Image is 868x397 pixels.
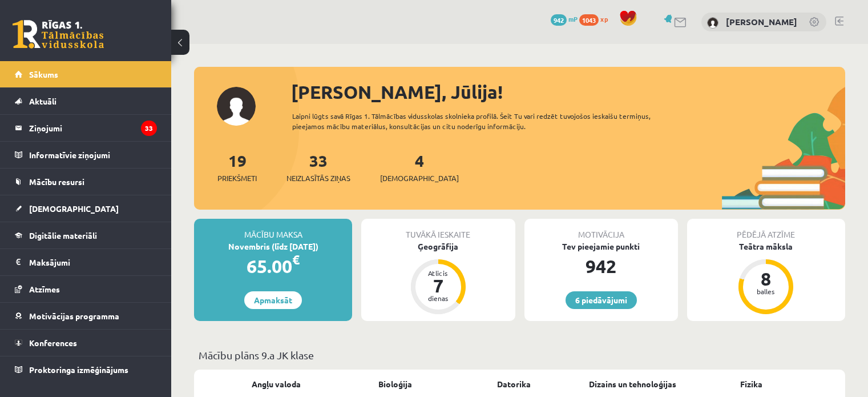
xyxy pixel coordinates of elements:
a: Maksājumi [15,249,157,275]
a: Motivācijas programma [15,303,157,329]
div: [PERSON_NAME], Jūlija! [291,78,845,106]
a: [PERSON_NAME] [726,16,797,27]
legend: Ziņojumi [29,115,157,141]
p: Mācību plāns 9.a JK klase [199,347,841,363]
div: 7 [421,276,455,295]
a: Ģeogrāfija Atlicis 7 dienas [361,240,515,316]
a: Dizains un tehnoloģijas [589,378,676,390]
legend: Informatīvie ziņojumi [29,142,157,168]
a: Bioloģija [378,378,412,390]
span: Neizlasītās ziņas [286,173,350,184]
div: Mācību maksa [194,219,352,240]
a: Atzīmes [15,276,157,302]
div: 8 [749,270,783,288]
span: € [292,251,300,268]
span: mP [568,14,578,23]
div: Pēdējā atzīme [687,219,845,240]
a: Rīgas 1. Tālmācības vidusskola [13,20,104,49]
a: Angļu valoda [252,378,301,390]
div: Laipni lūgts savā Rīgas 1. Tālmācības vidusskolas skolnieka profilā. Šeit Tu vari redzēt tuvojošo... [292,111,683,131]
span: [DEMOGRAPHIC_DATA] [29,203,119,214]
span: 942 [551,14,567,26]
a: Proktoringa izmēģinājums [15,356,157,383]
a: Ziņojumi33 [15,115,157,141]
a: 19Priekšmeti [217,150,257,184]
legend: Maksājumi [29,249,157,275]
span: Priekšmeti [217,173,257,184]
a: Mācību resursi [15,169,157,195]
span: Proktoringa izmēģinājums [29,364,128,375]
a: Informatīvie ziņojumi [15,142,157,168]
div: Ģeogrāfija [361,240,515,252]
span: Aktuāli [29,96,56,106]
span: Motivācijas programma [29,311,119,321]
a: 33Neizlasītās ziņas [286,150,350,184]
a: 942 mP [551,14,578,23]
span: Konferences [29,338,77,348]
span: Atzīmes [29,284,60,294]
i: 33 [141,121,157,136]
a: 1043 xp [579,14,613,23]
div: Atlicis [421,270,455,276]
div: Novembris (līdz [DATE]) [194,240,352,252]
a: Apmaksāt [244,291,302,309]
div: balles [749,288,783,295]
a: 4[DEMOGRAPHIC_DATA] [380,150,459,184]
a: 6 piedāvājumi [566,291,637,309]
a: Konferences [15,330,157,356]
span: 1043 [579,14,599,26]
a: Teātra māksla 8 balles [687,240,845,316]
a: Sākums [15,61,157,87]
a: [DEMOGRAPHIC_DATA] [15,195,157,222]
div: Teātra māksla [687,240,845,252]
div: dienas [421,295,455,302]
span: Mācību resursi [29,177,84,187]
div: Tev pieejamie punkti [524,240,678,252]
img: Jūlija Guževa [707,17,718,29]
span: [DEMOGRAPHIC_DATA] [380,173,459,184]
span: xp [600,14,608,23]
div: Motivācija [524,219,678,240]
a: Aktuāli [15,88,157,114]
span: Sākums [29,69,58,79]
a: Fizika [740,378,762,390]
span: Digitālie materiāli [29,230,97,240]
a: Digitālie materiāli [15,222,157,248]
div: 65.00 [194,252,352,280]
div: 942 [524,252,678,280]
div: Tuvākā ieskaite [361,219,515,240]
a: Datorika [497,378,531,390]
